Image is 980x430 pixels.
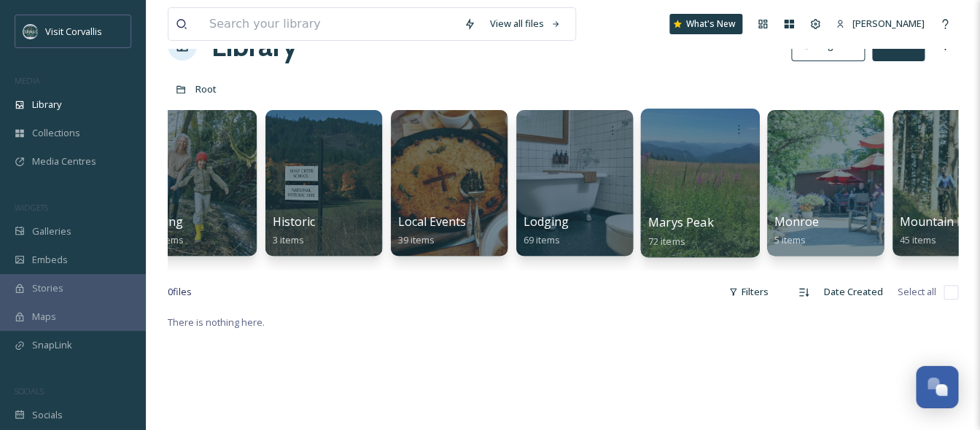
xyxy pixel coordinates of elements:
a: Marys Peak72 items [648,216,714,248]
span: Root [195,82,217,95]
a: Local Events39 items [398,215,466,246]
span: Collections [32,126,80,140]
span: Media Centres [32,155,96,168]
span: Monroe [774,214,819,230]
span: 0 file s [168,285,192,299]
input: Search your library [202,8,456,40]
span: 69 items [524,233,560,246]
span: SnapLink [32,338,72,352]
span: Socials [32,408,63,422]
span: Maps [32,310,56,324]
span: 5 items [774,233,806,246]
span: 3 items [273,233,304,246]
span: Lodging [524,214,569,230]
span: [PERSON_NAME] [852,17,925,30]
a: [PERSON_NAME] [828,9,932,38]
span: 45 items [900,233,936,246]
a: What's New [669,14,742,34]
span: Galleries [32,224,71,238]
span: Marys Peak [648,214,714,230]
span: SOCIALS [15,386,44,396]
span: Stories [32,281,63,295]
span: MEDIA [15,75,40,86]
div: Date Created [817,278,890,306]
span: 39 items [398,233,435,246]
span: Historic [273,214,315,230]
span: There is nothing here. [168,316,265,329]
span: Visit Corvallis [45,25,102,38]
span: 72 items [648,234,685,247]
span: Library [32,98,61,112]
a: Historic3 items [273,215,315,246]
span: Embeds [32,253,68,267]
a: Root [195,80,217,98]
img: visit-corvallis-badge-dark-blue-orange%281%29.png [23,24,38,39]
span: Select all [898,285,936,299]
span: WIDGETS [15,202,48,213]
a: Monroe5 items [774,215,819,246]
span: Local Events [398,214,466,230]
a: Lodging69 items [524,215,569,246]
button: Open Chat [916,366,958,408]
div: Filters [721,278,776,306]
a: View all files [483,9,568,38]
